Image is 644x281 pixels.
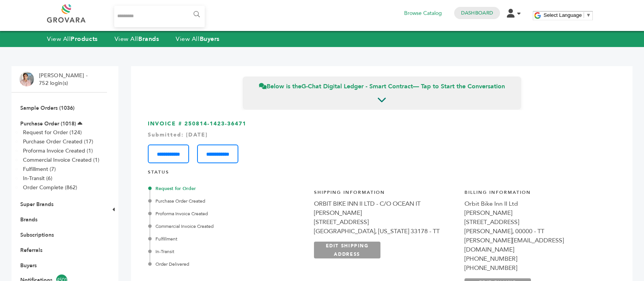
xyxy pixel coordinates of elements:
a: View AllProducts [47,35,98,43]
input: Search... [114,6,205,27]
div: Proforma Invoice Created [150,210,306,217]
a: Commercial Invoice Created (1) [23,156,99,164]
h4: Billing Information [464,189,607,200]
a: Select Language​ [544,12,591,18]
a: Buyers [20,262,37,269]
div: [PHONE_NUMBER] [464,263,607,273]
strong: Products [71,35,97,43]
h4: STATUS [148,169,616,179]
a: Request for Order (124) [23,129,82,136]
a: Subscriptions [20,231,54,239]
h3: INVOICE # 250814-1423-36471 [148,120,616,163]
div: Submitted: [DATE] [148,131,616,139]
div: [PHONE_NUMBER] [464,254,607,263]
a: Brands [20,216,37,223]
div: [PERSON_NAME], 00000 - TT [464,227,607,236]
div: ORBIT BIKE INN II LTD - C/O OCEAN IT [314,199,457,208]
a: Proforma Invoice Created (1) [23,147,93,154]
a: View AllBuyers [176,35,220,43]
span: Below is the — Tap to Start the Conversation [259,82,505,91]
a: Order Complete (862) [23,184,77,191]
div: Purchase Order Created [150,198,306,205]
a: View AllBrands [115,35,159,43]
div: Order Delivered [150,261,306,268]
span: Select Language [544,12,582,18]
div: [STREET_ADDRESS] [314,218,457,227]
span: ​ [584,12,584,18]
div: Fulfillment [150,236,306,242]
a: Super Brands [20,201,53,208]
li: [PERSON_NAME] - 752 login(s) [39,72,89,87]
strong: G-Chat Digital Ledger - Smart Contract [301,82,413,91]
a: EDIT SHIPPING ADDRESS [314,242,380,258]
div: Orbit Bike Inn II Ltd [464,199,607,208]
a: Referrals [20,247,42,254]
a: Fulfillment (7) [23,166,56,173]
div: [PERSON_NAME] [464,208,607,218]
a: Dashboard [461,10,493,16]
span: ▼ [586,12,591,18]
a: Sample Orders (1036) [20,104,74,112]
a: Purchase Order Created (17) [23,138,93,145]
a: In-Transit (6) [23,175,52,182]
div: Commercial Invoice Created [150,223,306,230]
div: In-Transit [150,248,306,255]
strong: Brands [138,35,159,43]
div: [PERSON_NAME] [314,208,457,218]
div: [PERSON_NAME][EMAIL_ADDRESS][DOMAIN_NAME] [464,236,607,254]
a: Purchase Order (1018) [20,120,76,127]
div: [GEOGRAPHIC_DATA], [US_STATE] 33178 - TT [314,227,457,236]
h4: Shipping Information [314,189,457,200]
a: Browse Catalog [404,9,442,18]
div: Request for Order [150,185,306,192]
strong: Buyers [200,35,220,43]
div: [STREET_ADDRESS] [464,218,607,227]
